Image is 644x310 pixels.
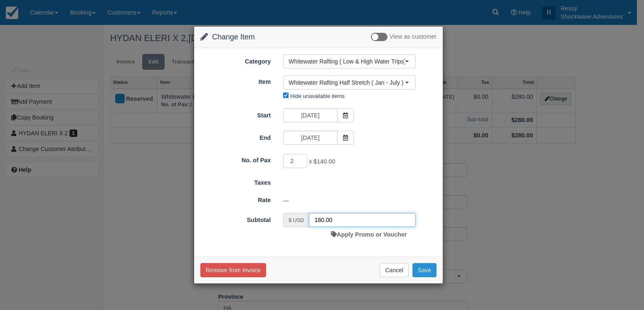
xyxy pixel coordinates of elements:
label: Item [194,75,277,86]
span: Change Item [212,33,255,41]
button: Cancel [380,263,409,277]
button: Whitewater Rafting ( Low & High Water Trips) [283,54,416,68]
span: View as customer [390,34,437,40]
div: — [277,194,443,207]
input: No. of Pax [283,154,307,168]
span: x $140.00 [309,158,335,165]
label: No. of Pax [194,153,277,165]
label: Hide unavailable items [290,93,344,99]
label: Rate [194,193,277,205]
label: Taxes [194,176,277,187]
button: Remove from Invoice [200,263,266,277]
a: Apply Promo or Voucher [331,231,407,238]
small: $ USD [289,217,304,223]
span: Whitewater Rafting Half Stretch ( Jan - July ) or (Aug - Dec) [289,78,405,87]
label: Start [194,108,277,120]
button: Save [412,263,437,277]
label: Subtotal [194,213,277,225]
label: End [194,131,277,142]
button: Whitewater Rafting Half Stretch ( Jan - July ) or (Aug - Dec) [283,76,416,90]
span: Whitewater Rafting ( Low & High Water Trips) [289,57,405,66]
label: Category [194,54,277,66]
